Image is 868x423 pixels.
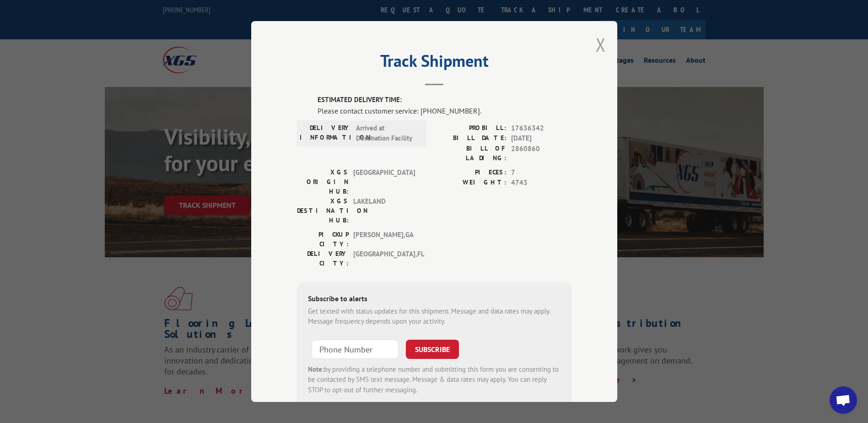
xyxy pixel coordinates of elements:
span: 17636342 [511,123,571,134]
label: XGS ORIGIN HUB: [297,168,349,196]
label: BILL OF LADING: [434,144,507,163]
h2: Track Shipment [297,54,571,72]
label: DELIVERY CITY: [297,249,349,268]
label: ESTIMATED DELIVERY TIME: [318,95,571,105]
span: [GEOGRAPHIC_DATA] [353,168,415,196]
span: 7 [511,168,571,178]
button: Close modal [596,33,606,57]
span: [GEOGRAPHIC_DATA] , FL [353,249,415,268]
div: Please contact customer service: [PHONE_NUMBER]. [318,105,571,116]
span: [DATE] [511,133,571,144]
label: DELIVERY INFORMATION: [300,123,351,144]
label: WEIGHT: [434,178,507,188]
div: Get texted with status updates for this shipment. Message and data rates may apply. Message frequ... [308,306,561,327]
div: Open chat [830,386,857,414]
button: SUBSCRIBE [406,340,459,359]
label: PICKUP CITY: [297,230,349,249]
span: Arrived at Destination Facility [356,123,418,144]
input: Phone Number [312,340,399,359]
div: by providing a telephone number and submitting this form you are consenting to be contacted by SM... [308,364,561,396]
span: [PERSON_NAME] , GA [353,230,415,249]
span: LAKELAND [353,196,415,225]
label: XGS DESTINATION HUB: [297,196,349,225]
div: Subscribe to alerts [308,293,561,306]
label: PIECES: [434,168,507,178]
span: 4743 [511,178,571,188]
span: 2860860 [511,144,571,163]
strong: Note: [308,365,324,374]
label: PROBILL: [434,123,507,134]
label: BILL DATE: [434,133,507,144]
